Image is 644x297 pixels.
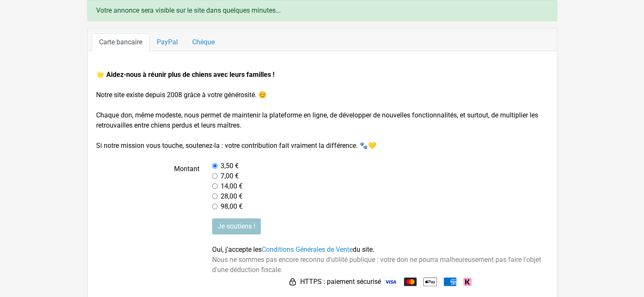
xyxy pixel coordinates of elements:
a: Chèque [185,33,222,51]
label: Montant [90,161,206,212]
span: HTTPS : paiement sécurisé [300,277,381,287]
a: Conditions Générales de Vente [262,245,353,253]
strong: 🌟 Aidez-nous à réunir plus de chiens avec leurs familles ! [96,71,274,79]
label: 28,00 € [221,191,243,202]
a: PayPal [149,33,185,51]
label: 14,00 € [221,181,243,191]
label: 3,50 € [221,161,239,171]
span: Nous ne sommes pas encore reconnu d'utilité publique : votre don ne pourra malheureusement pas fa... [212,256,541,274]
img: Visa [384,278,397,286]
label: 7,00 € [221,171,239,181]
span: Oui, j'accepte les du site. [212,245,374,253]
img: Klarna [463,278,472,286]
img: Mastercard [404,278,417,286]
a: Carte bancaire [92,33,149,51]
img: American Express [444,278,456,286]
input: Je soutiens ! [212,218,261,234]
label: 98,00 € [221,202,243,212]
form: Notre site existe depuis 2008 grâce à votre générosité. ☺️ Chaque don, même modeste, nous permet ... [96,70,548,289]
img: HTTPS : paiement sécurisé [288,278,297,286]
img: Apple Pay [423,275,437,289]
